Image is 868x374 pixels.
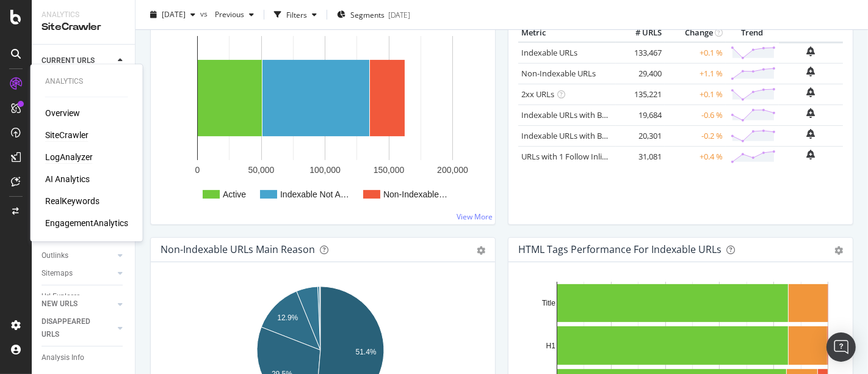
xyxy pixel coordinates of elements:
div: Filters [286,9,307,20]
a: Indexable URLs with Bad Description [521,130,654,141]
text: 50,000 [248,165,275,175]
th: Change [665,24,726,42]
div: bell-plus [807,129,816,139]
td: 135,221 [616,84,665,105]
div: bell-plus [807,87,816,97]
div: Outlinks [42,249,68,262]
svg: A chart. [161,24,480,215]
a: Outlinks [42,249,114,262]
td: 19,684 [616,105,665,125]
a: RealKeywords [45,195,99,207]
th: Metric [518,24,616,42]
a: Indexable URLs [521,47,577,58]
td: 31,081 [616,146,665,167]
th: # URLS [616,24,665,42]
div: NEW URLS [42,298,78,310]
button: Previous [210,5,259,24]
td: 29,400 [616,63,665,84]
text: 100,000 [309,165,341,175]
a: DISAPPEARED URLS [42,315,114,341]
div: Sitemaps [42,267,73,280]
button: [DATE] [145,5,200,24]
a: URLs with 1 Follow Inlink [521,151,611,162]
div: Analysis Info [42,351,84,364]
div: Analytics [45,76,128,87]
div: bell-plus [807,67,816,76]
text: Title [542,299,556,307]
td: +0.4 % [665,146,726,167]
button: Filters [269,5,322,24]
div: Analytics [42,10,125,20]
td: +1.1 % [665,63,726,84]
span: vs [200,8,210,18]
text: 12.9% [277,313,298,322]
td: -0.6 % [665,105,726,125]
a: EngagementAnalytics [45,217,128,229]
text: 51.4% [356,348,377,356]
a: CURRENT URLS [42,54,114,67]
button: Segments[DATE] [332,5,415,24]
div: bell-plus [807,46,816,56]
a: SiteCrawler [45,129,89,141]
a: AI Analytics [45,173,90,185]
div: Open Intercom Messenger [826,332,856,362]
div: Non-Indexable URLs Main Reason [161,243,315,255]
th: Trend [726,24,779,42]
div: bell-plus [807,150,816,159]
a: Sitemaps [42,267,114,280]
a: Overview [45,107,80,119]
a: Analysis Info [42,351,126,364]
a: View More [457,211,493,222]
div: gear [477,246,485,255]
div: DISAPPEARED URLS [42,315,103,341]
td: 133,467 [616,42,665,64]
a: 2xx URLs [521,89,554,100]
a: Url Explorer [42,290,126,303]
text: Indexable Not A… [280,189,349,199]
div: [DATE] [388,9,410,20]
div: bell-plus [807,108,816,118]
a: LogAnalyzer [45,151,93,163]
span: Segments [350,9,385,20]
text: 150,000 [374,165,405,175]
td: 20,301 [616,125,665,146]
div: CURRENT URLS [42,54,95,67]
div: Url Explorer [42,290,79,303]
text: 0 [195,165,200,175]
div: HTML Tags Performance for Indexable URLs [518,243,722,255]
span: 2025 Oct. 6th [162,9,186,20]
text: H1 [546,342,556,350]
td: +0.1 % [665,84,726,105]
div: gear [834,246,843,255]
a: NEW URLS [42,298,114,310]
td: -0.2 % [665,125,726,146]
text: 200,000 [437,165,468,175]
td: +0.1 % [665,42,726,64]
a: Indexable URLs with Bad H1 [521,109,623,120]
text: Non-Indexable… [383,189,447,199]
span: Previous [210,9,244,20]
a: Non-Indexable URLs [521,68,596,79]
div: SiteCrawler [42,20,125,34]
text: Active [223,189,246,199]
